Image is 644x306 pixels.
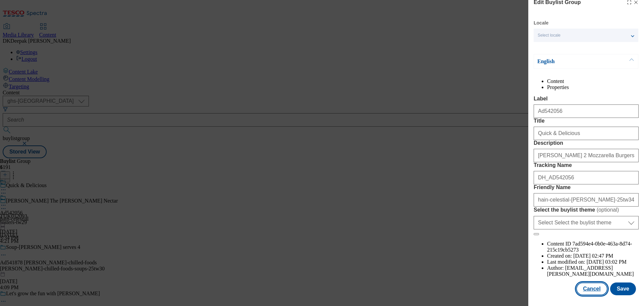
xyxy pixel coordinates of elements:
label: Select the buylist theme [534,207,639,213]
li: Created on: [547,253,639,259]
span: [DATE] 02:47 PM [573,253,613,259]
label: Title [534,118,639,124]
label: Tracking Name [534,162,639,168]
button: Select locale [534,29,638,42]
button: Cancel [576,282,607,295]
input: Enter Label [534,104,639,118]
label: Locale [534,21,548,25]
input: Enter Tracking Name [534,171,639,184]
input: Enter Friendly Name [534,193,639,207]
input: Enter Title [534,127,639,140]
span: 7ad594e4-0b0e-463a-8d74-215c19cb5273 [547,241,632,253]
input: Enter Description [534,149,639,162]
li: Author: [547,265,639,277]
p: English [537,58,608,65]
li: Last modified on: [547,259,639,265]
li: Content ID [547,241,639,253]
label: Friendly Name [534,184,639,190]
li: Content [547,78,639,84]
span: Select locale [538,33,560,38]
span: ( optional ) [597,207,619,213]
label: Description [534,140,639,146]
span: [DATE] 03:02 PM [587,259,627,265]
button: Save [610,282,636,295]
label: Label [534,96,639,102]
li: Properties [547,84,639,90]
span: [EMAIL_ADDRESS][PERSON_NAME][DOMAIN_NAME] [547,265,634,277]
